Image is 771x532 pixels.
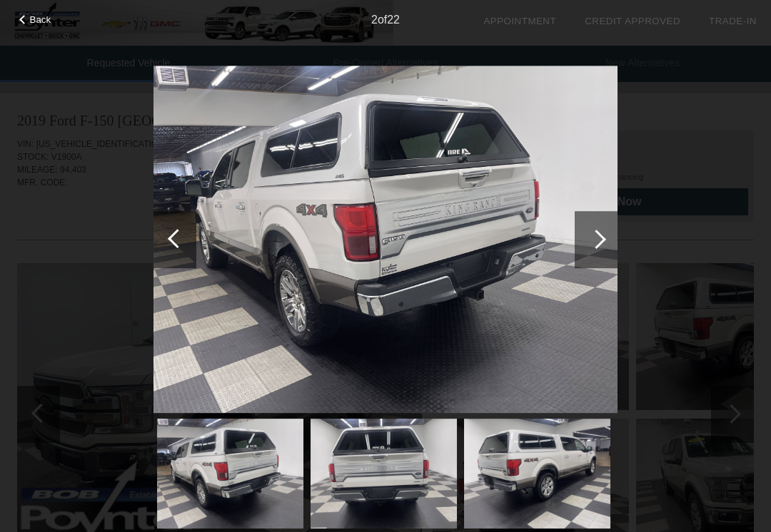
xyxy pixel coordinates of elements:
[311,419,457,528] img: 3.jpg
[30,14,51,25] span: Back
[387,14,400,26] span: 22
[371,14,378,26] span: 2
[483,16,556,26] a: Appointment
[157,419,303,528] img: 2.jpg
[153,66,618,414] img: 2.jpg
[585,16,680,26] a: Credit Approved
[464,419,610,528] img: 4.jpg
[709,16,757,26] a: Trade-In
